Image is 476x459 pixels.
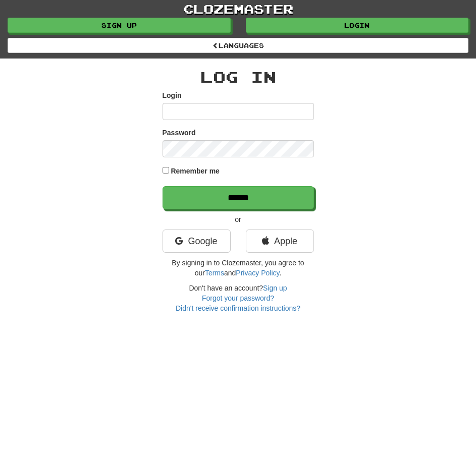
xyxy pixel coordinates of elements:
[246,18,469,33] a: Login
[8,18,231,33] a: Sign up
[163,283,314,313] div: Don't have an account?
[8,38,468,53] a: Languages
[246,229,314,253] a: Apple
[163,258,314,278] p: By signing in to Clozemaster, you agree to our and .
[236,269,279,277] a: Privacy Policy
[163,128,196,138] label: Password
[263,284,287,292] a: Sign up
[163,214,314,224] p: or
[163,69,314,85] h2: Log In
[176,304,300,312] a: Didn't receive confirmation instructions?
[202,294,274,302] a: Forgot your password?
[163,90,182,100] label: Login
[163,229,231,253] a: Google
[171,166,220,176] label: Remember me
[205,269,224,277] a: Terms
